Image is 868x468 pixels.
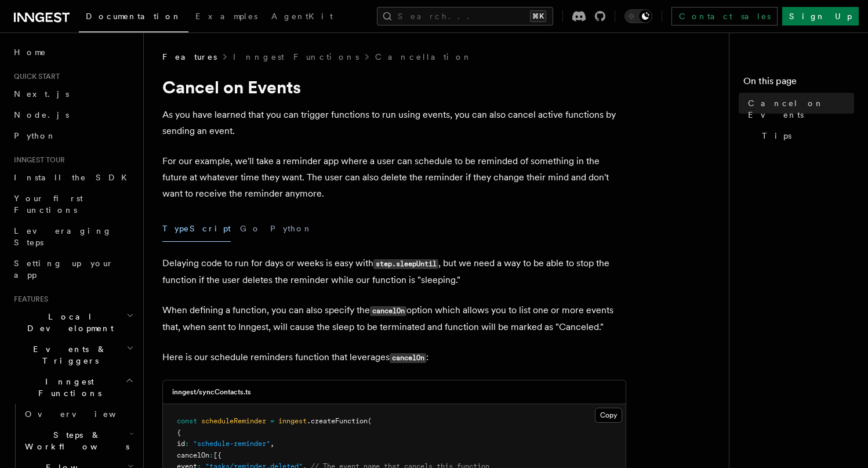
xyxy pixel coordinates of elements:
span: Local Development [9,311,126,334]
button: TypeScript [162,216,231,242]
span: scheduleReminder [201,417,266,425]
p: Here is our schedule reminders function that leverages : [162,349,626,366]
a: Documentation [79,3,188,32]
a: Python [9,125,136,146]
span: [{ [213,451,221,459]
span: cancelOn [177,451,209,459]
button: Copy [595,408,622,423]
h3: inngest/syncContacts.ts [172,387,251,397]
span: Examples [195,12,257,21]
span: Install the SDK [14,173,134,182]
a: Node.js [9,104,136,125]
span: Features [162,51,217,63]
span: Features [9,295,48,304]
span: Your first Functions [14,194,83,215]
span: Cancel on Events [748,97,854,121]
a: Setting up your app [9,253,136,285]
a: Sign Up [782,7,859,26]
span: Python [14,131,56,140]
button: Python [270,216,313,242]
span: Inngest Functions [9,376,125,399]
span: Quick start [9,72,60,81]
span: { [177,429,181,437]
span: Setting up your app [14,259,114,280]
a: Next.js [9,84,136,104]
span: ( [368,417,372,425]
p: Delaying code to run for days or weeks is easy with , but we need a way to be able to stop the fu... [162,255,626,288]
span: : [185,440,189,448]
span: inngest [278,417,307,425]
span: Overview [25,409,144,419]
span: .createFunction [307,417,368,425]
span: Leveraging Steps [14,226,112,247]
code: cancelOn [370,306,406,316]
span: : [209,451,213,459]
button: Inngest Functions [9,371,136,404]
button: Local Development [9,306,136,339]
button: Events & Triggers [9,339,136,371]
span: Steps & Workflows [20,429,129,452]
a: Install the SDK [9,167,136,188]
span: = [270,417,274,425]
a: Cancellation [375,51,473,63]
a: Overview [20,404,136,425]
a: AgentKit [264,3,340,31]
p: When defining a function, you can also specify the option which allows you to list one or more ev... [162,302,626,335]
span: AgentKit [271,12,333,21]
span: Tips [762,130,791,142]
span: Next.js [14,89,69,99]
kbd: ⌘K [530,10,546,22]
a: Your first Functions [9,188,136,220]
button: Go [240,216,261,242]
span: Documentation [86,12,181,21]
a: Home [9,42,136,63]
a: Cancel on Events [743,93,854,125]
span: id [177,440,185,448]
h4: On this page [743,74,854,93]
p: For our example, we'll take a reminder app where a user can schedule to be reminded of something ... [162,153,626,202]
a: Examples [188,3,264,31]
h1: Cancel on Events [162,77,626,97]
a: Contact sales [671,7,778,26]
span: Inngest tour [9,155,65,165]
a: Leveraging Steps [9,220,136,253]
a: Tips [757,125,854,146]
code: cancelOn [390,353,426,363]
a: Inngest Functions [233,51,359,63]
button: Toggle dark mode [624,9,652,23]
span: const [177,417,197,425]
span: , [270,440,274,448]
p: As you have learned that you can trigger functions to run using events, you can also cancel activ... [162,107,626,139]
span: Node.js [14,110,69,119]
button: Steps & Workflows [20,425,136,457]
button: Search...⌘K [377,7,553,26]
span: Home [14,46,46,58]
code: step.sleepUntil [373,259,438,269]
span: Events & Triggers [9,343,126,367]
span: "schedule-reminder" [193,440,270,448]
